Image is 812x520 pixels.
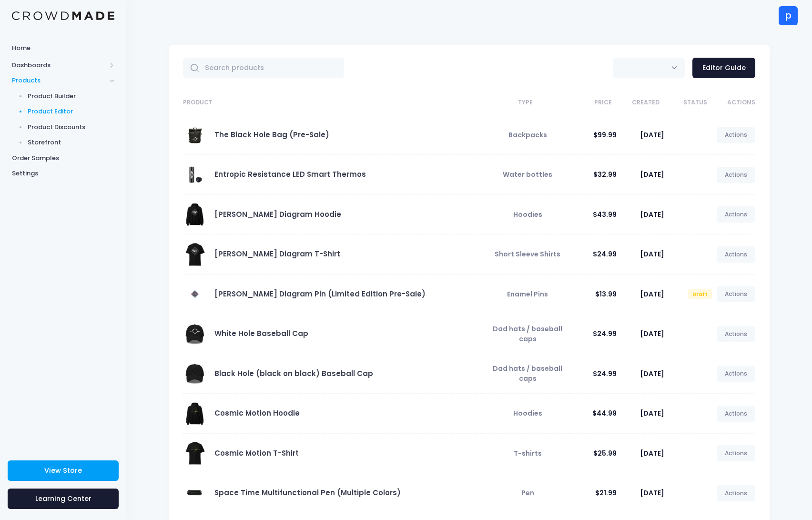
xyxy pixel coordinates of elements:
[12,153,114,163] span: Order Samples
[692,58,755,78] a: Editor Guide
[35,494,91,503] span: Learning Center
[717,366,756,382] a: Actions
[183,58,345,78] input: Search products
[8,489,119,509] a: Learning Center
[664,91,712,115] th: Status
[717,167,756,183] a: Actions
[12,11,114,20] img: Logo
[214,209,341,219] a: [PERSON_NAME] Diagram Hoodie
[640,329,664,338] span: [DATE]
[593,329,617,338] span: $24.99
[717,445,756,461] a: Actions
[28,138,115,147] span: Storefront
[503,170,552,179] span: Water bottles
[640,249,664,259] span: [DATE]
[640,488,664,498] span: [DATE]
[28,122,115,132] span: Product Discounts
[514,449,542,458] span: T-shirts
[717,326,756,342] a: Actions
[593,449,617,458] span: $25.99
[595,488,617,498] span: $21.99
[481,91,569,115] th: Type
[214,328,308,338] a: White Hole Baseball Cap
[44,466,82,475] span: View Store
[640,170,664,179] span: [DATE]
[214,408,300,418] a: Cosmic Motion Hoodie
[779,6,798,25] div: p
[214,249,340,259] a: [PERSON_NAME] Diagram T-Shirt
[12,61,106,70] span: Dashboards
[28,92,115,101] span: Product Builder
[28,107,115,116] span: Product Editor
[214,368,373,378] a: Black Hole (black on black) Baseball Cap
[593,249,617,259] span: $24.99
[640,369,664,378] span: [DATE]
[717,406,756,422] a: Actions
[593,170,617,179] span: $32.99
[569,91,617,115] th: Price
[521,488,534,498] span: Pen
[214,130,329,140] a: The Black Hole Bag (Pre-Sale)
[617,91,664,115] th: Created
[717,127,756,143] a: Actions
[513,210,542,219] span: Hoodies
[717,286,756,302] a: Actions
[717,246,756,263] a: Actions
[640,130,664,140] span: [DATE]
[493,364,562,383] span: Dad hats / baseball caps
[592,408,617,418] span: $44.99
[214,448,299,458] a: Cosmic Motion T-Shirt
[688,289,712,299] span: Draft
[214,289,426,299] a: [PERSON_NAME] Diagram Pin (Limited Edition Pre-Sale)
[717,206,756,223] a: Actions
[712,91,755,115] th: Actions
[717,485,756,501] a: Actions
[12,169,114,178] span: Settings
[493,324,562,344] span: Dad hats / baseball caps
[640,210,664,219] span: [DATE]
[593,369,617,378] span: $24.99
[640,408,664,418] span: [DATE]
[508,130,547,140] span: Backpacks
[593,130,617,140] span: $99.99
[640,289,664,299] span: [DATE]
[507,289,548,299] span: Enamel Pins
[595,289,617,299] span: $13.99
[12,76,106,85] span: Products
[495,249,560,259] span: Short Sleeve Shirts
[12,43,114,53] span: Home
[214,169,366,179] a: Entropic Resistance LED Smart Thermos
[513,408,542,418] span: Hoodies
[214,488,401,498] a: Space Time Multifunctional Pen (Multiple Colors)
[183,91,482,115] th: Product
[640,449,664,458] span: [DATE]
[8,460,119,481] a: View Store
[593,210,617,219] span: $43.99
